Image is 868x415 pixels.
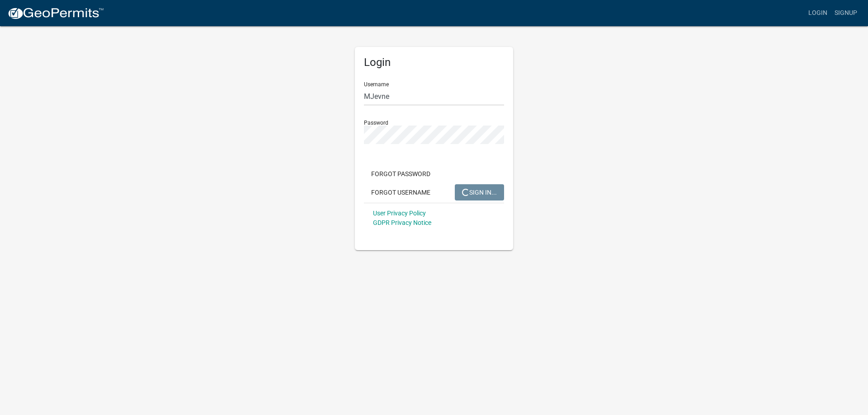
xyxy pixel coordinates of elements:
[455,184,504,201] button: SIGN IN...
[373,210,426,217] a: User Privacy Policy
[831,5,861,22] a: Signup
[364,184,438,201] button: Forgot Username
[373,219,431,226] a: GDPR Privacy Notice
[364,166,438,182] button: Forgot Password
[462,188,497,196] span: SIGN IN...
[805,5,831,22] a: Login
[364,56,504,69] h5: Login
